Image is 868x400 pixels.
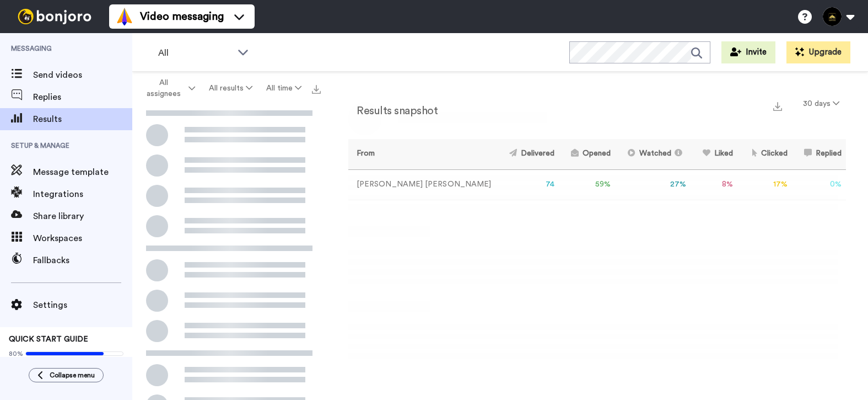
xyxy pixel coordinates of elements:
td: 27 % [615,169,690,200]
td: 0 % [792,169,846,200]
th: Clicked [737,139,792,169]
td: 8 % [691,169,737,200]
td: 59 % [559,169,615,200]
span: Send videos [33,68,132,82]
span: Integrations [33,188,132,201]
span: Share library [33,210,132,223]
span: Collapse menu [50,371,95,380]
span: All assignees [142,77,186,99]
button: Invite [721,41,775,63]
span: Message template [33,166,132,179]
th: Opened [559,139,615,169]
span: Results [33,113,132,126]
td: 74 [497,169,559,200]
button: Export a summary of each team member’s results that match this filter now. [770,98,785,114]
img: vm-color.svg [116,8,133,25]
span: Video messaging [140,9,224,24]
button: All time [260,78,309,98]
span: Fallbacks [33,254,132,267]
button: Upgrade [786,41,850,63]
button: Export all results that match these filters now. [309,80,324,97]
span: Replies [33,90,132,104]
button: 30 days [796,94,846,114]
span: Workspaces [33,232,132,245]
th: Delivered [497,139,559,169]
span: QUICK START GUIDE [9,335,88,343]
span: 80% [9,349,23,358]
span: Settings [33,298,132,312]
button: Collapse menu [29,368,104,382]
button: All assignees [134,73,202,104]
td: 17 % [737,169,792,200]
th: Watched [615,139,690,169]
th: Replied [792,139,846,169]
h2: Results snapshot [348,105,438,117]
img: export.svg [312,85,321,94]
button: All results [202,78,259,98]
th: Liked [691,139,737,169]
img: bj-logo-header-white.svg [13,9,96,24]
img: export.svg [773,102,782,111]
span: All [158,46,232,60]
td: [PERSON_NAME] [PERSON_NAME] [348,169,497,200]
th: From [348,139,497,169]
